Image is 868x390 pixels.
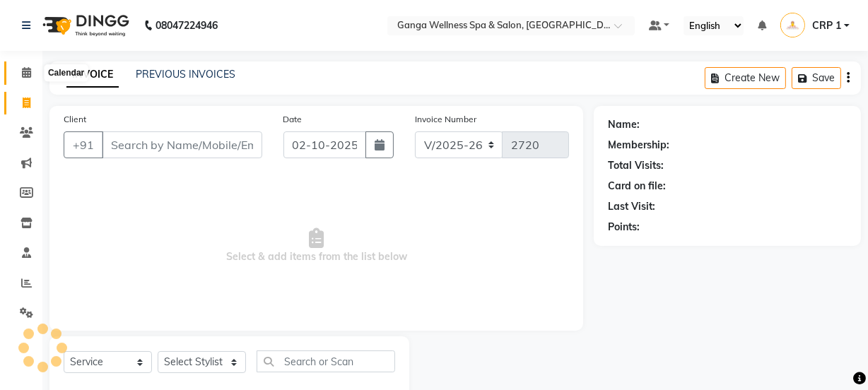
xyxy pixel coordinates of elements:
div: Membership: [608,138,669,153]
div: Total Visits: [608,158,664,173]
div: Points: [608,220,640,235]
button: Save [792,67,841,89]
div: Card on file: [608,179,666,194]
img: logo [36,6,133,45]
button: Create New [705,67,786,89]
div: Calendar [45,65,88,82]
button: +91 [64,131,103,158]
img: CRP 1 [780,13,805,37]
label: Client [64,113,86,126]
label: Invoice Number [415,113,476,126]
span: Select & add items from the list below [64,175,569,317]
span: CRP 1 [812,18,841,33]
label: Date [283,113,303,126]
input: Search or Scan [257,350,395,372]
div: Last Visit: [608,199,655,214]
input: Search by Name/Mobile/Email/Code [102,131,262,158]
div: Name: [608,117,640,132]
a: PREVIOUS INVOICES [136,68,235,81]
b: 08047224946 [156,6,218,45]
